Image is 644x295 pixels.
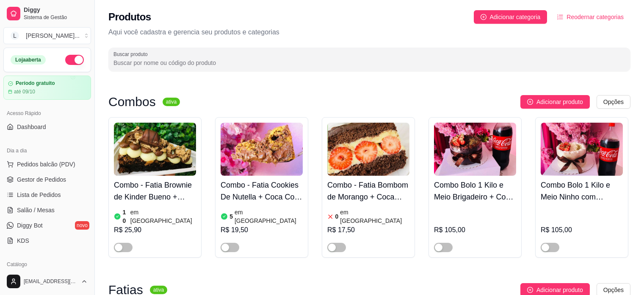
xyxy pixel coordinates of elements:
[17,236,29,245] span: KDS
[481,14,486,20] span: plus-circle
[123,208,129,225] article: 10
[108,285,143,295] h3: Fatias
[114,179,196,203] h4: Combo - Fatia Brownie de Kinder Bueno + Coca - Cola 200 ml
[24,6,88,14] span: Diggy
[17,206,55,214] span: Salão / Mesas
[17,175,66,184] span: Gestor de Pedidos
[14,88,35,95] article: até 09/10
[11,55,46,65] div: Loja aberta
[163,98,180,106] sup: ativa
[114,225,196,235] div: R$ 25,90
[17,123,46,131] span: Dashboard
[3,107,91,120] div: Acesso Rápido
[3,173,91,186] a: Gestor de Pedidos
[550,10,630,24] button: Reodernar categorias
[221,123,303,176] img: product-image
[3,157,91,171] button: Pedidos balcão (PDV)
[434,123,516,176] img: product-image
[536,97,583,107] span: Adicionar produto
[541,179,623,203] h4: Combo Bolo 1 Kilo e Meio Ninho com Morango + Coca Cola 2 litros Original
[3,203,91,217] a: Salão / Mesas
[130,208,196,225] article: em [GEOGRAPHIC_DATA]
[567,12,624,22] span: Reodernar categorias
[3,144,91,157] div: Dia a dia
[434,179,516,203] h4: Combo Bolo 1 Kilo e Meio Brigadeiro + Coca Cola 2 litros Original
[3,3,91,24] a: DiggySistema de Gestão
[24,14,88,21] span: Sistema de Gestão
[17,191,61,199] span: Lista de Pedidos
[557,14,563,20] span: ordered-list
[16,80,55,87] article: Período gratuito
[474,10,547,24] button: Adicionar categoria
[114,123,196,176] img: product-image
[3,219,91,232] a: Diggy Botnovo
[597,95,630,109] button: Opções
[3,234,91,247] a: KDS
[3,27,91,44] button: Select a team
[113,59,625,67] input: Buscar produto
[340,208,409,225] article: em [GEOGRAPHIC_DATA]
[24,278,77,285] span: [EMAIL_ADDRESS][DOMAIN_NAME]
[3,271,91,292] button: [EMAIL_ADDRESS][DOMAIN_NAME]
[327,225,409,235] div: R$ 17,50
[221,225,303,235] div: R$ 19,50
[11,31,19,40] span: L
[527,287,533,293] span: plus-circle
[3,120,91,134] a: Dashboard
[65,55,84,65] button: Alterar Status
[3,188,91,202] a: Lista de Pedidos
[229,212,233,221] article: 5
[17,160,75,169] span: Pedidos balcão (PDV)
[434,225,516,235] div: R$ 105,00
[335,212,339,221] article: 0
[520,95,590,109] button: Adicionar produto
[235,208,303,225] article: em [GEOGRAPHIC_DATA]
[541,123,623,176] img: product-image
[221,179,303,203] h4: Combo - Fatia Cookies De Nutella + Coca Cola 200ml
[108,10,151,24] h2: Produtos
[527,99,533,105] span: plus-circle
[17,221,43,230] span: Diggy Bot
[113,51,151,58] label: Buscar produto
[150,286,167,294] sup: ativa
[3,76,91,100] a: Período gratuitoaté 09/10
[26,31,80,40] div: [PERSON_NAME] ...
[536,285,583,295] span: Adicionar produto
[108,97,156,107] h3: Combos
[490,12,541,22] span: Adicionar categoria
[327,179,409,203] h4: Combo - Fatia Bombom de Morango + Coca Cola 200ml
[3,258,91,271] div: Catálogo
[541,225,623,235] div: R$ 105,00
[108,27,630,37] p: Aqui você cadastra e gerencia seu produtos e categorias
[603,285,624,295] span: Opções
[603,97,624,107] span: Opções
[327,123,409,176] img: product-image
